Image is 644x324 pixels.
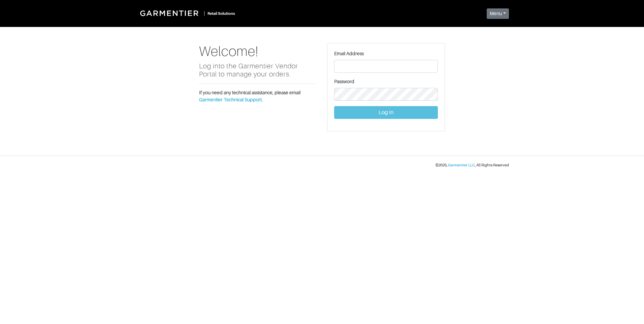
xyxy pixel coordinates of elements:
div: | [204,10,205,17]
label: Email Address [334,50,364,57]
p: If you need any technical assistance, please email . [199,89,317,103]
label: Password [334,78,354,85]
a: Garmentier Technical Support [199,97,262,102]
small: Retail Solutions [207,11,235,15]
img: Garmentier [136,7,204,20]
a: |Retail Solutions [135,5,238,21]
small: © 2025 , , All Rights Reserved [436,163,509,167]
button: Menu [487,8,509,19]
a: Garmentier LLC [448,163,475,167]
h5: Log into the Garmentier Vendor Portal to manage your orders. [199,62,317,78]
h1: Welcome! [199,43,317,59]
button: Log In [334,106,438,119]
